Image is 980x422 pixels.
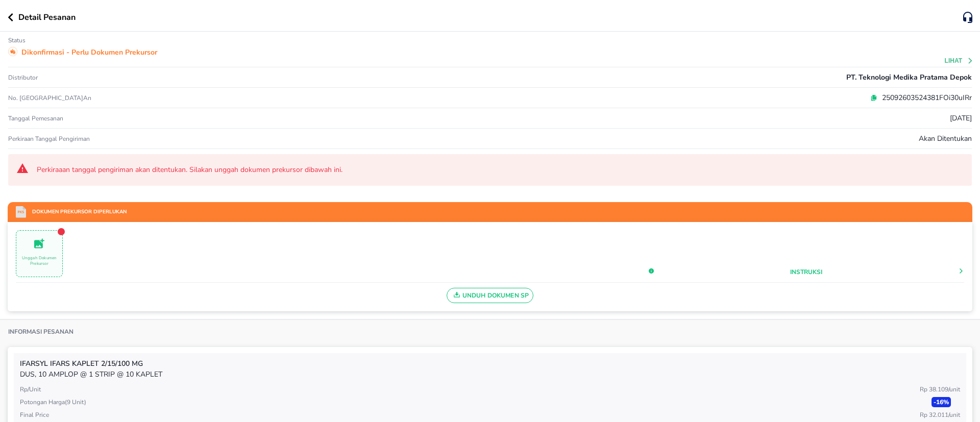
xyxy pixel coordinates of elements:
[920,410,960,419] p: Rp 32.011
[920,385,960,394] p: Rp 38.109
[8,135,90,143] p: Perkiraan Tanggal Pengiriman
[790,267,822,277] button: Instruksi
[37,165,964,175] span: Perkiraaan tanggal pengiriman akan ditentukan. Silakan unggah dokumen prekursor dibawah ini.
[948,385,960,393] span: / Unit
[8,36,26,44] p: Status
[16,255,62,266] p: Unggah Dokumen Prekursor
[20,358,960,369] p: IFARSYL Ifars KAPLET 2/15/100 MG
[8,328,73,336] p: Informasi Pesanan
[948,411,960,419] span: / Unit
[945,57,974,64] button: Lihat
[20,369,960,380] p: DUS, 10 AMPLOP @ 1 STRIP @ 10 KAPLET
[8,114,63,122] p: Tanggal pemesanan
[950,113,972,123] p: [DATE]
[8,73,38,82] p: Distributor
[932,397,951,407] p: - 16 %
[846,72,972,83] p: PT. Teknologi Medika Pratama Depok
[451,289,529,302] span: Unduh Dokumen SP
[20,410,49,419] p: Final Price
[447,288,534,303] button: Unduh Dokumen SP
[18,11,76,23] p: Detail Pesanan
[26,208,127,216] p: Dokumen Prekursor Diperlukan
[8,94,329,102] p: No. [GEOGRAPHIC_DATA]an
[919,133,972,144] p: Akan ditentukan
[877,92,972,103] p: 25092603524381FOi30uIRr
[21,47,157,58] p: Dikonfirmasi - Perlu Dokumen Prekursor
[20,385,41,394] p: Rp/Unit
[20,398,86,407] p: Potongan harga ( 9 Unit )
